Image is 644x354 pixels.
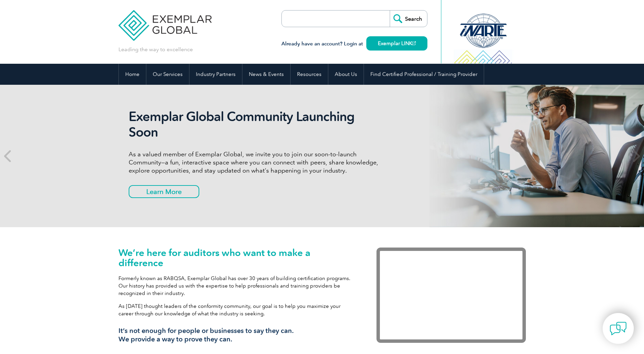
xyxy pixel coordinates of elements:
[376,248,526,343] iframe: Exemplar Global: Working together to make a difference
[328,64,364,85] a: About Us
[118,46,193,53] p: Leading the way to excellence
[118,327,356,343] h3: It’s not enough for people or businesses to say they can. We provide a way to prove they can.
[118,302,356,317] p: As [DATE] thought leaders of the conformity community, our goal is to help you maximize your care...
[366,36,427,51] a: Exemplar LINK
[364,64,484,85] a: Find Certified Professional / Training Provider
[118,248,356,268] h1: We’re here for auditors who want to make a difference
[412,41,416,45] img: open_square.png
[291,64,328,85] a: Resources
[146,64,189,85] a: Our Services
[119,64,146,85] a: Home
[610,320,627,337] img: contact-chat.png
[129,150,383,175] p: As a valued member of Exemplar Global, we invite you to join our soon-to-launch Community—a fun, ...
[281,40,427,48] h3: Already have an account? Login at
[242,64,290,85] a: News & Events
[189,64,242,85] a: Industry Partners
[129,185,199,198] a: Learn More
[129,109,383,140] h2: Exemplar Global Community Launching Soon
[118,275,356,297] p: Formerly known as RABQSA, Exemplar Global has over 30 years of building certification programs. O...
[390,11,427,27] input: Search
